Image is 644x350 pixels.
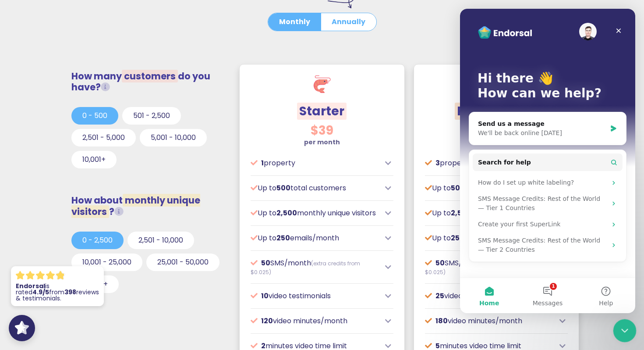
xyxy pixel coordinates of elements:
span: $39 [311,122,333,139]
span: 2,500 [451,208,471,218]
iframe: To enrich screen reader interactions, please activate Accessibility in Grammarly extension settings [613,319,637,343]
button: 2,501 - 5,000 [71,129,136,146]
span: 10 [261,291,269,301]
button: 25,001 - 50,000 [146,254,219,271]
p: Up to monthly unique visitors [251,208,380,218]
span: 2,500 [276,208,297,218]
span: 250 [451,233,464,243]
p: Up to total customers [251,183,380,193]
button: 10,001 - 25,000 [71,254,142,271]
button: 2,501 - 10,000 [127,232,194,249]
p: Up to emails/month [425,233,555,243]
h3: How many do you have? [71,71,224,93]
p: Up to monthly unique visitors [425,208,555,218]
strong: Endorsal [16,282,45,290]
span: monthly unique visitors [71,194,200,218]
p: Up to emails/month [251,233,380,243]
button: 10,001+ [71,151,117,168]
span: 50 [435,258,445,268]
button: 0 - 2,500 [71,232,124,249]
span: 1 [261,158,264,168]
strong: 398 [64,288,76,296]
span: 120 [261,316,273,326]
button: 501 - 2,500 [122,107,181,125]
img: shrimp.svg [313,75,331,93]
span: Starter [297,103,347,120]
button: Annually [321,13,376,31]
span: 500 [451,183,465,193]
p: video testimonials [251,291,380,301]
button: Monthly [268,13,321,31]
button: 0 - 500 [71,107,118,125]
span: 50 [261,258,270,268]
span: Professional [455,103,538,120]
p: is rated from reviews & testimonials. [16,283,99,301]
p: video testimonials [425,291,555,301]
span: 3 [435,158,440,168]
p: video minutes/month [425,316,555,326]
p: SMS/month [251,258,380,276]
span: 25 [435,291,444,301]
p: property [251,158,380,168]
p: SMS/month [425,258,555,276]
span: 180 [435,316,448,326]
p: video minutes/month [251,316,380,326]
iframe: Intercom live chat [460,9,635,313]
strong: 4.9/5 [32,288,49,296]
i: Unique visitors that view our social proof tools (widgets, FOMO popups or Wall of Love) on your w... [114,207,124,216]
span: 500 [276,183,290,193]
span: customers [122,70,178,82]
button: 5,001 - 10,000 [140,129,207,146]
i: Total customers from whom you request testimonials/reviews. [101,82,110,92]
span: 250 [276,233,290,243]
p: Up to total customers [425,183,555,193]
h3: How about ? [71,195,224,217]
p: properties [425,158,555,168]
strong: per month [304,138,340,146]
